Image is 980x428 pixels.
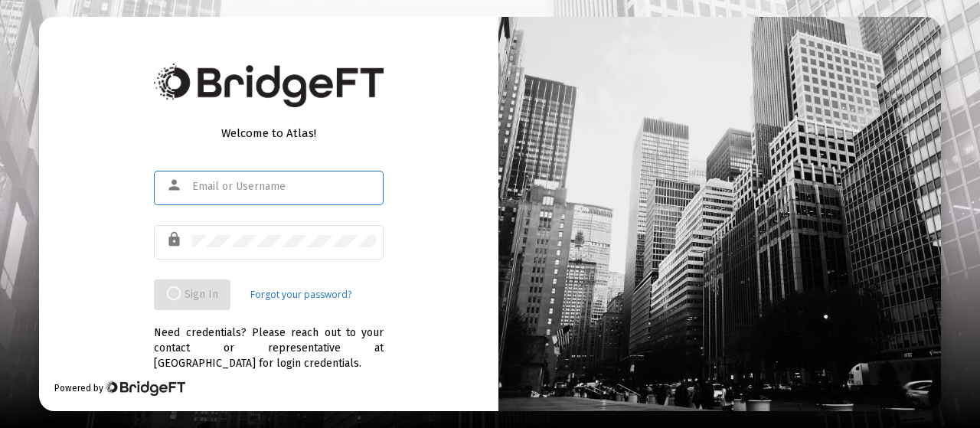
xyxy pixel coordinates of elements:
[166,288,218,301] span: Sign In
[192,181,376,193] input: Email or Username
[250,287,351,302] a: Forgot your password?
[154,64,384,107] img: Bridge Financial Technology Logo
[105,381,185,396] img: Bridge Financial Technology Logo
[54,381,185,396] div: Powered by
[154,126,384,141] div: Welcome to Atlas!
[154,279,230,310] button: Sign In
[166,230,185,249] mat-icon: lock
[166,176,185,194] mat-icon: person
[154,310,384,371] div: Need credentials? Please reach out to your contact or representative at [GEOGRAPHIC_DATA] for log...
